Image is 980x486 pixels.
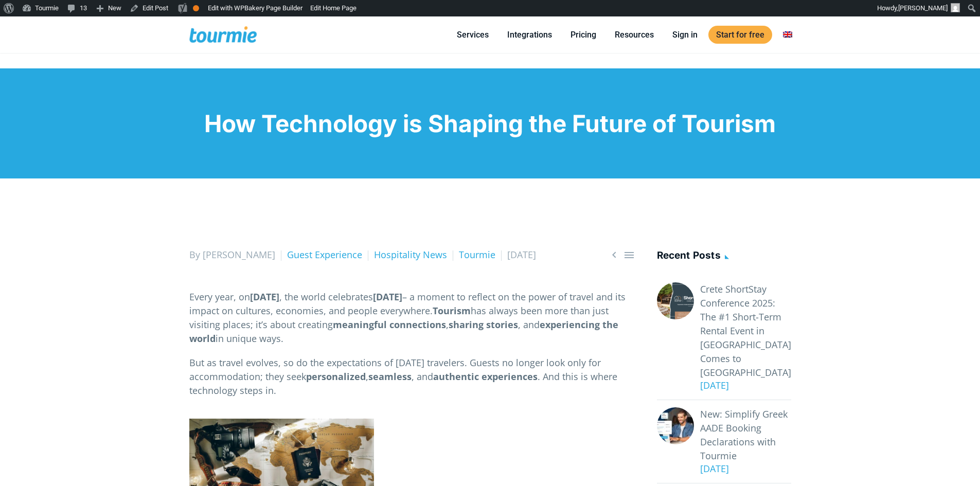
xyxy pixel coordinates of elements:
[607,28,662,41] a: Resources
[193,5,199,11] div: OK
[449,28,496,41] a: Services
[700,282,791,380] a: Crete ShortStay Conference 2025: The #1 Short-Term Rental Event in [GEOGRAPHIC_DATA] Comes to [GE...
[507,248,536,261] span: [DATE]
[433,370,479,383] strong: authentic
[189,290,635,346] p: Every year, on , the world celebrates – a moment to reflect on the power of travel and its impact...
[608,248,620,261] a: 
[250,291,279,303] strong: [DATE]
[368,370,412,383] strong: seamless
[563,28,604,41] a: Pricing
[500,28,560,41] a: Integrations
[374,248,447,261] a: Hospitality News
[189,248,275,261] span: By [PERSON_NAME]
[608,248,620,261] span: Previous post
[189,332,216,345] strong: world
[306,370,366,383] strong: personalized
[189,356,635,398] p: But as travel evolves, so do the expectations of [DATE] travelers. Guests no longer look only for...
[433,304,471,317] strong: Tourism
[623,248,635,261] a: 
[287,248,362,261] a: Guest Experience
[657,248,791,265] h4: Recent posts
[708,26,772,44] a: Start for free
[333,318,446,331] strong: meaningful connections
[459,248,495,261] a: Tourmie
[898,4,948,12] span: [PERSON_NAME]
[694,462,791,476] div: [DATE]
[540,318,618,331] strong: experiencing the
[482,370,538,383] strong: experiences
[189,110,791,137] h1: How Technology is Shaping the Future of Tourism
[700,407,791,463] a: New: Simplify Greek AADE Booking Declarations with Tourmie
[449,318,518,331] strong: sharing stories
[373,291,402,303] strong: [DATE]
[694,379,791,392] div: [DATE]
[665,28,705,41] a: Sign in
